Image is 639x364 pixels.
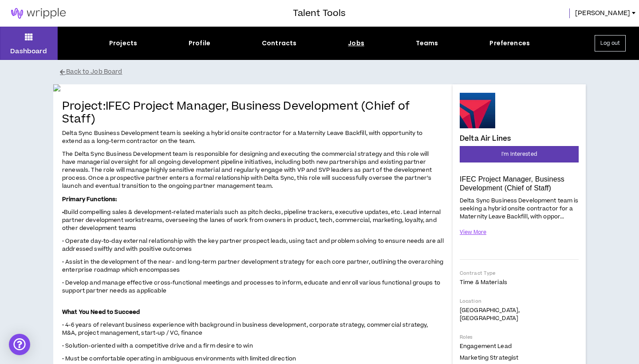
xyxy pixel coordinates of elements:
[460,334,579,340] p: Roles
[460,175,579,193] p: IFEC Project Manager, Business Development (Chief of Staff)
[62,321,428,337] span: • 4-6 years of relevant business experience with background in business development, corporate st...
[460,225,486,240] button: View More
[189,39,210,48] div: Profile
[62,355,296,363] span: • Must be comfortable operating in ambiguous environments with limited direction
[62,195,117,203] strong: Primary Functions:
[460,135,511,142] h4: Delta Air Lines
[489,39,530,48] div: Preferences
[460,146,579,162] button: I'm Interested
[460,306,579,322] p: [GEOGRAPHIC_DATA], [GEOGRAPHIC_DATA]
[62,208,64,216] strong: •
[460,196,579,221] p: Delta Sync Business Development team is seeking a hybrid onsite contractor for a Maternity Leave ...
[62,258,443,274] span: • Assist in the development of the near- and long-term partner development strategy for each core...
[53,84,453,91] img: If5NRre97O0EyGp9LF2GTzGWhqxOdcSwmBf3ATVg.jpg
[501,150,537,158] span: I'm Interested
[62,129,423,145] span: Delta Sync Business Development team is seeking a hybrid onsite contractor for a Maternity Leave ...
[460,298,579,305] p: Location
[62,279,440,295] span: • Develop and manage effective cross-functional meetings and processes to inform, educate and enr...
[62,237,444,253] span: • Operate day-to-day external relationship with the key partner prospect leads, using tact and pr...
[460,354,518,362] span: Marketing Strategist
[262,39,296,48] div: Contracts
[460,270,579,277] p: Contract Type
[62,342,253,350] span: • Solution-oriented with a competitive drive and a firm desire to win
[460,342,512,350] span: Engagement Lead
[62,100,444,126] h4: Project: IFEC Project Manager, Business Development (Chief of Staff)
[109,39,137,48] div: Projects
[293,7,346,20] h3: Talent Tools
[595,35,626,51] button: Log out
[62,208,441,232] span: Build compelling sales & development-related materials such as pitch decks, pipeline trackers, ex...
[9,334,30,355] div: Open Intercom Messenger
[62,150,432,190] span: The Delta Sync Business Development team is responsible for designing and executing the commercia...
[416,39,438,48] div: Teams
[62,308,140,316] strong: What You Need to Succeed
[460,278,579,286] p: Time & Materials
[575,8,630,18] span: [PERSON_NAME]
[60,64,592,80] button: Back to Job Board
[10,47,47,56] p: Dashboard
